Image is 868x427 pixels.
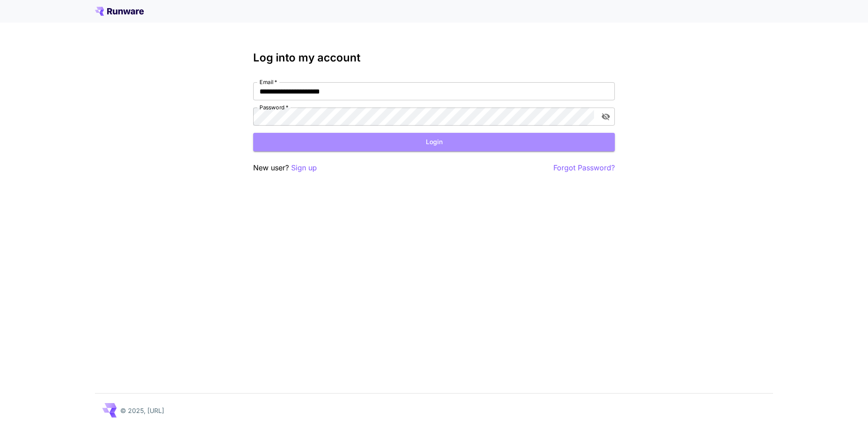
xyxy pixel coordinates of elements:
[291,162,317,174] button: Sign up
[253,162,317,174] p: New user?
[253,52,615,64] h3: Log into my account
[598,108,614,125] button: toggle password visibility
[253,133,615,151] button: Login
[120,406,164,415] p: © 2025, [URL]
[259,103,288,111] label: Password
[259,78,277,86] label: Email
[553,162,615,174] button: Forgot Password?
